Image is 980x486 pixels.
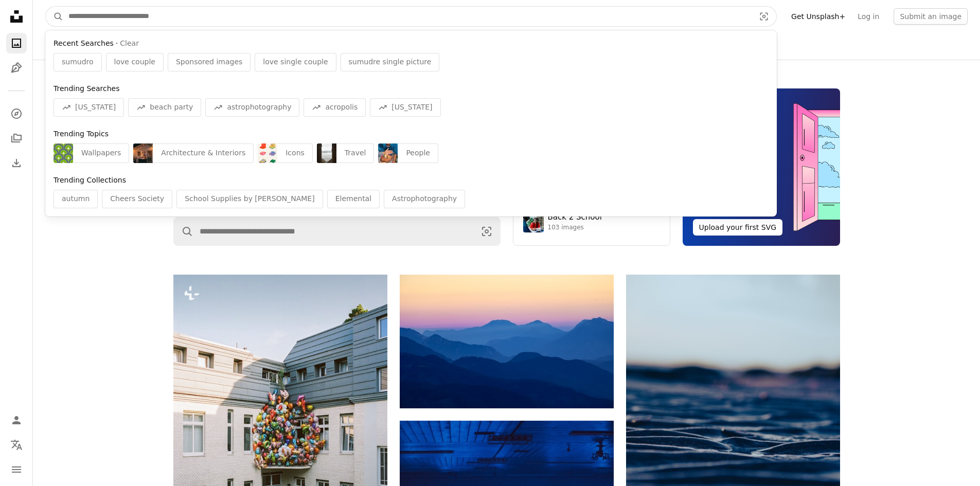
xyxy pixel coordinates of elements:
div: 103 images [548,224,602,232]
div: Cheers Society [102,190,172,208]
span: sumudro [62,57,94,67]
span: sumudre single picture [349,57,432,67]
button: Search Unsplash [174,218,193,245]
form: Find visuals sitewide [45,6,777,27]
a: Home — Unsplash [6,6,27,29]
a: Log in / Sign up [6,410,27,430]
span: love couple [114,57,155,67]
a: Photos [6,33,27,53]
div: Back 2 School [548,212,602,223]
button: Upload your first SVG [693,219,783,236]
span: Trending Searches [54,84,119,93]
span: love single couple [263,57,328,67]
span: astrophotography [227,102,291,113]
div: People [398,143,438,163]
div: Architecture & Interiors [153,143,254,163]
img: photo-1758648996316-87e3b12f1482 [317,143,336,163]
form: Find visuals sitewide [173,217,501,246]
span: Trending Topics [54,130,109,138]
a: Explore [6,103,27,124]
img: premium_photo-1712935548320-c5b82b36984f [378,143,398,163]
div: Icons [277,143,313,163]
div: Elemental [327,190,380,208]
img: website_grey.svg [16,27,25,35]
div: · [54,39,769,49]
span: [US_STATE] [391,102,432,113]
a: Layered blue mountains under a pastel sky [400,336,614,346]
img: tab_domain_overview_orange.svg [28,60,36,68]
div: Astrophotography [384,190,465,208]
button: Visual search [752,7,776,26]
a: Rippled sand dunes under a twilight sky [626,430,840,440]
div: Wallpapers [73,143,129,163]
a: Back 2 School103 images [523,212,660,232]
a: Illustrations [6,58,27,78]
div: autumn [54,190,98,208]
div: School Supplies by [PERSON_NAME] [176,190,323,208]
div: Keywords by Traffic [114,61,173,67]
span: beach party [150,102,193,113]
a: Get Unsplash+ [785,8,851,25]
span: Recent Searches [54,39,114,49]
button: Clear [120,39,139,49]
div: Travel [336,143,375,163]
button: Visual search [473,218,500,245]
button: Submit an image [894,8,968,25]
span: acropolis [325,102,358,113]
span: Trending Collections [54,176,126,184]
img: tab_keywords_by_traffic_grey.svg [102,60,111,68]
img: premium_photo-1683135218355-6d72011bf303 [523,212,544,232]
img: premium_vector-1753107438975-30d50abb6869 [258,143,277,163]
img: premium_vector-1727104187891-9d3ffee9ee70 [54,143,73,163]
span: [US_STATE] [75,102,116,113]
div: Domain: [DOMAIN_NAME] [27,27,113,35]
a: A large cluster of colorful balloons on a building facade. [173,414,387,423]
span: Sponsored images [176,57,242,67]
img: logo_orange.svg [16,16,25,25]
img: premium_photo-1686167978316-e075293442bf [133,143,153,163]
div: Domain Overview [39,61,92,67]
button: Menu [6,459,27,480]
img: Layered blue mountains under a pastel sky [400,275,614,408]
a: Download History [6,153,27,173]
button: Language [6,435,27,455]
div: v 4.0.25 [29,16,50,25]
a: Collections [6,128,27,149]
a: Log in [851,8,885,25]
button: Search Unsplash [46,7,63,26]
